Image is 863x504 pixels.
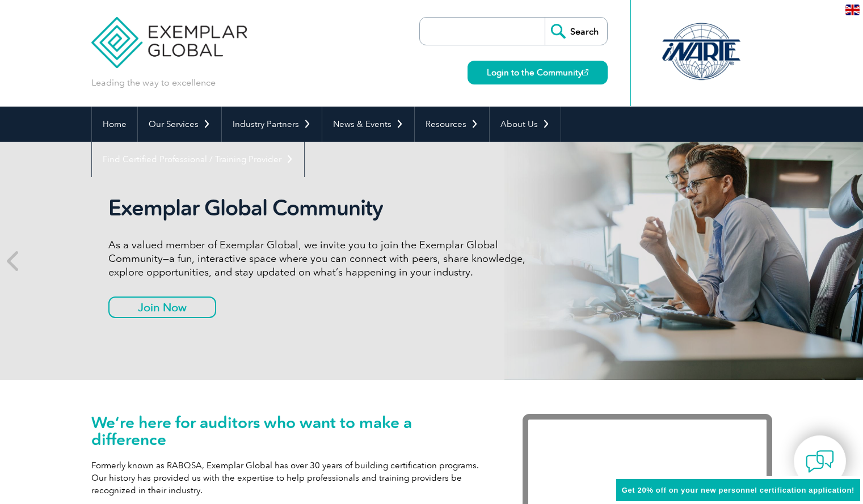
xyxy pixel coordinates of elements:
a: Industry Partners [222,107,322,142]
a: Find Certified Professional / Training Provider [92,142,304,177]
p: As a valued member of Exemplar Global, we invite you to join the Exemplar Global Community—a fun,... [108,238,534,279]
a: About Us [490,107,561,142]
img: en [845,5,860,15]
a: Our Services [138,107,221,142]
h1: We’re here for auditors who want to make a difference [91,414,489,448]
img: open_square.png [582,69,588,75]
span: Get 20% off on your new personnel certification application! [622,486,854,494]
a: Join Now [108,297,216,318]
a: News & Events [322,107,414,142]
a: Home [92,107,137,142]
img: contact-chat.png [806,447,834,476]
a: Resources [415,107,489,142]
a: Login to the Community [468,61,608,84]
p: Leading the way to excellence [91,77,216,89]
input: Search [545,18,607,45]
p: Formerly known as RABQSA, Exemplar Global has over 30 years of building certification programs. O... [91,459,489,497]
h2: Exemplar Global Community [108,195,534,221]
